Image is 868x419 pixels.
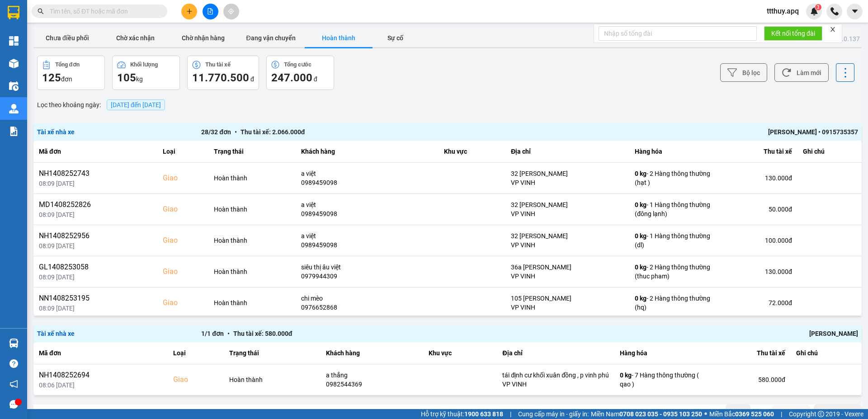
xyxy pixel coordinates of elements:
div: 08:09 [DATE] [39,210,152,219]
th: Địa chỉ [497,342,614,364]
span: 0 kg [635,201,646,208]
th: Khu vực [423,342,497,364]
button: caret-down [847,4,863,19]
div: Hoàn thành [214,267,290,276]
button: file-add [203,4,218,19]
div: NN1408253195 [39,293,152,304]
div: NH1408252743 [39,168,152,179]
input: Nhập số tổng đài [599,26,757,41]
span: question-circle [9,359,18,368]
img: logo-vxr [8,6,19,19]
div: a việt [301,200,433,209]
div: 1 / 1 đơn Thu tài xế: 580.000 đ [201,329,529,339]
div: a việt [301,231,433,240]
button: Kết nối tổng đài [764,26,822,41]
span: ⚪️ [704,412,707,416]
span: aim [228,8,234,14]
div: - 2 Hàng thông thường (thuc pham) [635,263,714,281]
img: phone-icon [830,7,839,15]
div: đ [271,71,329,85]
span: • [231,128,241,136]
div: Hoàn thành [229,375,315,384]
div: 28 / 32 đơn Thu tài xế: 2.066.000 đ [201,127,529,137]
div: - 7 Hàng thông thường ( qao ) [620,371,699,389]
th: Loại [157,141,208,163]
span: 105 [117,71,136,84]
div: 08:06 [DATE] [39,381,162,390]
div: NH1408252956 [39,231,152,241]
div: VP VINH [502,380,609,389]
span: | [781,409,782,419]
div: Tổng đơn [55,61,80,68]
div: 08:09 [DATE] [39,273,152,282]
div: a thắng [326,371,418,380]
div: Thu tài xế [205,61,231,68]
div: a việt [301,169,433,178]
th: Khách hàng [321,342,423,364]
span: message [9,400,18,409]
div: Hoàn thành [214,174,290,183]
button: Khối lượng105kg [112,56,180,90]
th: Loại [168,342,224,364]
div: - 2 Hàng thông thường (hạt ) [635,169,714,187]
div: VP VINH [511,209,624,218]
th: Mã đơn [33,141,157,163]
img: solution-icon [9,127,19,136]
strong: 0708 023 035 - 0935 103 250 [619,410,702,418]
button: Chờ xác nhận [101,29,169,47]
div: [PERSON_NAME] [530,329,858,339]
div: 105 [PERSON_NAME] [511,294,624,303]
span: file-add [207,8,213,14]
div: Giao [163,266,203,277]
div: 100.000 đ [725,236,792,245]
span: close [830,26,836,33]
button: aim [223,4,239,19]
div: 0989459098 [301,240,433,250]
span: plus [186,8,193,14]
button: next page. current page 2 / 2 [772,405,810,419]
div: NH1408252694 [39,370,162,381]
div: Giao [173,374,218,385]
div: Hoàn thành [214,205,290,214]
span: 0 kg [635,232,646,240]
span: 0 kg [620,372,632,379]
th: Khu vực [439,141,505,163]
button: Thu tài xế11.770.500 đ [187,56,259,90]
button: Tổng cước247.000 đ [266,56,334,90]
button: Bộ lọc [720,63,767,82]
th: Hàng hóa [629,141,720,163]
div: đ [192,71,254,85]
div: Thu tài xế [725,146,792,157]
th: Trạng thái [224,342,321,364]
sup: 3 [815,4,821,10]
th: Ghi chú [791,342,862,364]
div: 32 [PERSON_NAME] [511,200,624,209]
div: 50.000 đ [725,205,792,214]
div: Tổng cước [284,61,311,68]
strong: 0369 525 060 [735,410,774,418]
span: search [38,8,44,14]
span: | [510,409,511,419]
div: Thu tài xế [710,348,785,358]
div: - 2 Hàng thông thường (hq) [635,294,714,312]
th: Khách hàng [296,141,439,163]
img: icon-new-feature [810,7,818,15]
div: - 1 Hàng thông thường (đông lạnh) [635,200,714,218]
img: dashboard-icon [9,36,19,46]
span: / 2 [758,406,765,417]
div: đơn [42,71,100,85]
div: tái định cư khối xuân đồng , p vinh phú [502,371,609,380]
div: 580.000 đ [710,375,785,384]
span: Tài xế nhà xe [37,128,75,136]
th: Địa chỉ [505,141,629,163]
button: Chờ nhận hàng [169,29,237,47]
span: 3 [816,4,820,10]
div: 130.000 đ [725,267,792,276]
button: Tổng đơn125đơn [37,56,105,90]
div: Giao [163,173,203,184]
span: ttthuy.apq [759,5,806,17]
div: 10 / trang [819,407,847,416]
div: 32 [PERSON_NAME] [511,231,624,240]
input: Tìm tên, số ĐT hoặc mã đơn [50,6,156,16]
span: 11.770.500 [192,71,249,84]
